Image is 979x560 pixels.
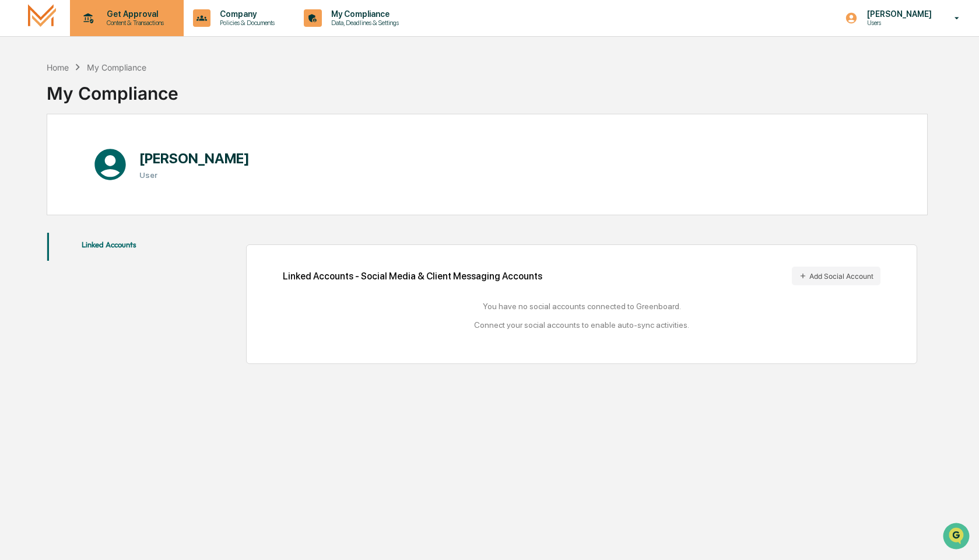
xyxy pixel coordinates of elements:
button: Start new chat [198,93,212,107]
p: Get Approval [97,9,170,19]
p: Content & Transactions [97,19,170,27]
div: 🗄️ [85,148,94,157]
span: Data Lookup [23,169,73,181]
p: How can we help? [12,24,212,43]
button: Add Social Account [792,267,880,285]
div: You have no social accounts connected to Greenboard. Connect your social accounts to enable auto-... [283,302,880,330]
div: Start new chat [40,89,191,101]
div: We're available if you need us! [40,101,148,110]
h3: User [139,170,250,180]
a: 🗄️Attestations [80,142,149,163]
p: Data, Deadlines & Settings [322,19,405,27]
p: Users [858,19,938,27]
p: Policies & Documents [210,19,280,27]
p: [PERSON_NAME] [858,9,938,19]
span: Pylon [116,198,141,206]
div: My Compliance [47,73,178,104]
div: secondary tabs example [47,233,170,261]
div: My Compliance [87,62,146,72]
img: logo [28,4,56,32]
span: Attestations [96,147,145,159]
p: Company [210,9,280,19]
a: 🔎Data Lookup [7,164,78,185]
div: 🖐️ [12,148,21,157]
img: 1746055101610-c473b297-6a78-478c-a979-82029cc54cd1 [12,89,33,110]
a: Powered byPylon [82,197,141,206]
button: Linked Accounts [47,233,170,261]
div: Linked Accounts - Social Media & Client Messaging Accounts [283,267,880,285]
a: 🖐️Preclearance [7,142,80,163]
div: Home [47,62,69,72]
p: My Compliance [322,9,405,19]
h1: [PERSON_NAME] [139,150,250,167]
span: Preclearance [23,147,75,159]
iframe: Open customer support [942,521,973,553]
div: 🔎 [12,170,21,180]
